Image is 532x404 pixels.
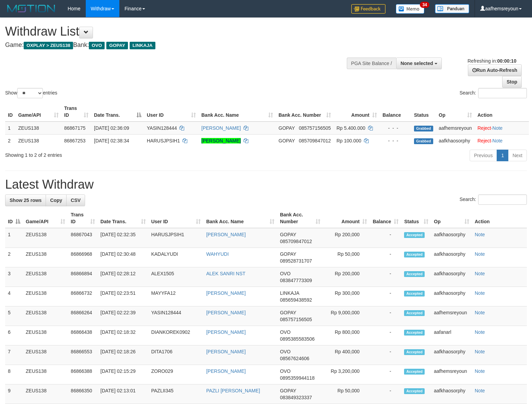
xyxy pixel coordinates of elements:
[5,3,57,14] img: MOTION_logo.png
[5,365,23,384] td: 8
[23,228,68,248] td: ZEUS138
[460,88,527,98] label: Search:
[68,326,98,345] td: 86866438
[420,2,429,8] span: 34
[23,306,68,326] td: ZEUS138
[475,134,529,147] td: ·
[475,102,529,122] th: Action
[323,326,370,345] td: Rp 800,000
[98,267,149,287] td: [DATE] 02:28:12
[493,138,503,143] a: Note
[475,122,529,135] td: ·
[206,388,260,393] a: PAZLI [PERSON_NAME]
[280,317,312,322] span: Copy 085757156505 to clipboard
[323,365,370,384] td: Rp 3,200,000
[431,345,472,365] td: aafkhaosorphy
[351,4,386,14] img: Feedback.jpg
[23,287,68,306] td: ZEUS138
[201,125,241,131] a: [PERSON_NAME]
[106,42,128,49] span: GOPAY
[5,25,348,38] h1: Withdraw List
[23,209,68,228] th: Game/API: activate to sort column ascending
[5,122,15,135] td: 1
[5,134,15,147] td: 2
[404,271,425,277] span: Accepted
[280,258,312,264] span: Copy 089528731707 to clipboard
[5,306,23,326] td: 5
[149,306,204,326] td: YASIN128444
[206,349,246,354] a: [PERSON_NAME]
[460,194,527,205] label: Search:
[68,345,98,365] td: 86866553
[68,365,98,384] td: 86866388
[401,209,431,228] th: Status: activate to sort column ascending
[98,306,149,326] td: [DATE] 02:22:39
[144,102,199,122] th: User ID: activate to sort column ascending
[5,209,23,228] th: ID: activate to sort column descending
[98,248,149,267] td: [DATE] 02:30:48
[280,329,291,335] span: OVO
[23,267,68,287] td: ZEUS138
[280,356,309,361] span: Copy 08567624606 to clipboard
[5,149,216,159] div: Showing 1 to 2 of 2 entries
[280,336,315,342] span: Copy 0895385583506 to clipboard
[98,384,149,404] td: [DATE] 02:13:01
[323,306,370,326] td: Rp 9,000,000
[98,326,149,345] td: [DATE] 02:18:32
[98,228,149,248] td: [DATE] 02:32:35
[477,125,491,131] a: Reject
[475,232,485,237] a: Note
[475,329,485,335] a: Note
[382,125,409,131] div: - - -
[5,287,23,306] td: 4
[414,126,433,131] span: Grabbed
[199,102,276,122] th: Bank Acc. Name: activate to sort column ascending
[206,232,246,237] a: [PERSON_NAME]
[15,122,61,135] td: ZEUS138
[68,384,98,404] td: 86866350
[279,125,295,131] span: GOPAY
[382,137,409,144] div: - - -
[64,138,85,143] span: 86867253
[470,150,497,161] a: Previous
[206,271,245,276] a: ALEK SANRI NST
[431,248,472,267] td: aafkhaosorphy
[206,368,246,374] a: [PERSON_NAME]
[68,287,98,306] td: 86866732
[475,290,485,296] a: Note
[431,384,472,404] td: aafkhaosorphy
[334,102,380,122] th: Amount: activate to sort column ascending
[370,365,401,384] td: -
[475,271,485,276] a: Note
[68,209,98,228] th: Trans ID: activate to sort column ascending
[280,239,312,244] span: Copy 085709847012 to clipboard
[280,395,312,400] span: Copy 083849323337 to clipboard
[475,251,485,257] a: Note
[502,76,522,88] a: Stop
[396,4,425,14] img: Button%20Memo.svg
[370,384,401,404] td: -
[203,209,277,228] th: Bank Acc. Name: activate to sort column ascending
[279,138,295,143] span: GOPAY
[472,209,527,228] th: Action
[370,228,401,248] td: -
[68,228,98,248] td: 86867043
[46,194,67,206] a: Copy
[68,306,98,326] td: 86866264
[130,42,155,49] span: LINKAJA
[149,287,204,306] td: MAYYFA12
[5,384,23,404] td: 9
[477,138,491,143] a: Reject
[149,267,204,287] td: ALEX1505
[147,138,180,143] span: HARUSJPSIH1
[380,102,411,122] th: Balance
[5,178,527,191] h1: Latest Withdraw
[280,388,296,393] span: GOPAY
[475,310,485,315] a: Note
[404,310,425,316] span: Accepted
[147,125,177,131] span: YASIN128444
[323,267,370,287] td: Rp 200,000
[370,287,401,306] td: -
[323,384,370,404] td: Rp 50,000
[98,365,149,384] td: [DATE] 02:15:29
